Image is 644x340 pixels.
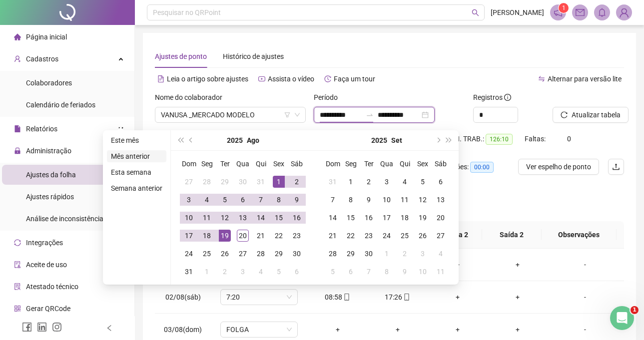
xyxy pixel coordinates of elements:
[417,266,429,278] div: 10
[316,324,360,335] div: +
[273,230,285,242] div: 22
[435,176,447,188] div: 6
[363,248,375,260] div: 30
[342,173,360,191] td: 2025-09-01
[226,322,292,337] span: FOLGA
[491,7,544,18] span: [PERSON_NAME]
[234,227,252,245] td: 2025-08-20
[183,266,195,278] div: 31
[402,294,410,301] span: mobile
[345,194,357,206] div: 8
[26,55,58,63] span: Cadastros
[26,215,107,223] span: Análise de inconsistências
[324,191,342,209] td: 2025-09-07
[432,245,450,263] td: 2025-10-04
[371,130,387,150] button: year panel
[155,92,229,103] label: Nome do colaborador
[360,209,378,227] td: 2025-09-16
[414,191,432,209] td: 2025-09-12
[345,248,357,260] div: 29
[14,33,21,40] span: home
[14,55,21,62] span: user-add
[576,8,585,17] span: mail
[399,176,411,188] div: 4
[226,290,292,305] span: 7:20
[526,161,591,172] span: Ver espelho de ponto
[342,263,360,281] td: 2025-10-06
[198,155,216,173] th: Seg
[617,5,632,20] img: 91474
[258,75,265,82] span: youtube
[216,227,234,245] td: 2025-08-19
[270,227,288,245] td: 2025-08-22
[417,212,429,224] div: 19
[381,176,393,188] div: 3
[288,209,306,227] td: 2025-08-16
[399,248,411,260] div: 2
[237,194,249,206] div: 6
[363,230,375,242] div: 23
[342,155,360,173] th: Seg
[26,283,78,291] span: Atestado técnico
[201,176,213,188] div: 28
[417,194,429,206] div: 12
[234,173,252,191] td: 2025-07-30
[291,266,303,278] div: 6
[234,209,252,227] td: 2025-08-13
[432,227,450,245] td: 2025-09-27
[237,230,249,242] div: 20
[324,245,342,263] td: 2025-09-28
[324,263,342,281] td: 2025-10-05
[432,191,450,209] td: 2025-09-13
[432,155,450,173] th: Sáb
[496,324,540,335] div: +
[327,248,339,260] div: 28
[270,191,288,209] td: 2025-08-08
[107,166,166,178] li: Esta semana
[255,212,267,224] div: 14
[273,248,285,260] div: 29
[399,266,411,278] div: 9
[435,194,447,206] div: 13
[496,259,540,270] div: +
[550,229,609,240] span: Observações
[432,173,450,191] td: 2025-09-06
[14,261,21,268] span: audit
[255,266,267,278] div: 4
[363,194,375,206] div: 9
[324,173,342,191] td: 2025-08-31
[391,130,402,150] button: month panel
[291,230,303,242] div: 23
[291,194,303,206] div: 9
[180,191,198,209] td: 2025-08-03
[198,227,216,245] td: 2025-08-18
[472,9,479,16] span: search
[399,212,411,224] div: 18
[284,112,290,118] span: filter
[542,221,617,249] th: Observações
[107,150,166,162] li: Mês anterior
[157,75,164,82] span: file-text
[504,94,511,101] span: info-circle
[180,245,198,263] td: 2025-08-24
[107,182,166,194] li: Semana anterior
[324,209,342,227] td: 2025-09-14
[342,191,360,209] td: 2025-09-08
[14,147,21,154] span: lock
[314,92,344,103] label: Período
[234,263,252,281] td: 2025-09-03
[26,261,67,269] span: Aceite de uso
[324,227,342,245] td: 2025-09-21
[327,212,339,224] div: 14
[247,130,259,150] button: month panel
[399,194,411,206] div: 11
[376,324,420,335] div: +
[378,209,396,227] td: 2025-09-17
[14,283,21,290] span: solution
[216,209,234,227] td: 2025-08-12
[155,52,207,60] span: Ajustes de ponto
[363,266,375,278] div: 7
[345,212,357,224] div: 15
[22,322,32,332] span: facebook
[291,248,303,260] div: 30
